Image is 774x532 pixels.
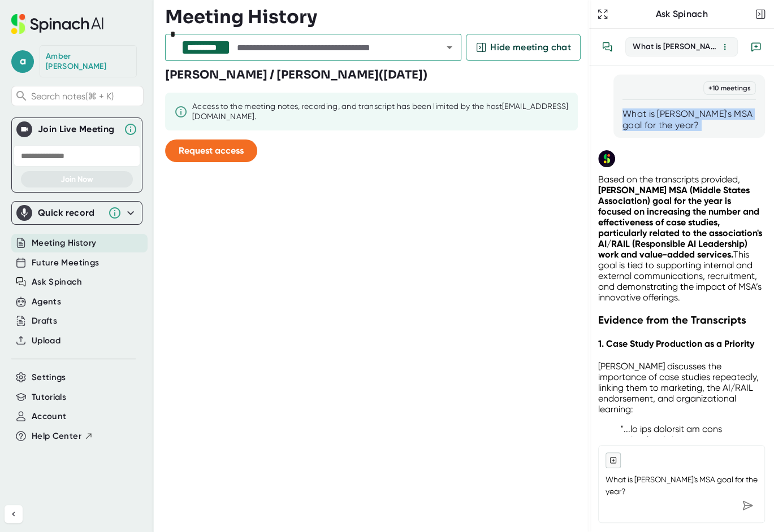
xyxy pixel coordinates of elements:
[46,51,131,71] div: Amber Berry
[179,145,244,156] span: Request access
[753,6,768,22] button: Close conversation sidebar
[38,207,102,219] div: Quick record
[19,124,30,135] img: Join Live Meeting
[598,313,765,326] h3: Evidence from the Transcripts
[611,8,753,20] div: Ask Spinach
[622,108,756,131] div: What is [PERSON_NAME]'s MSA goal for the year?
[60,175,93,184] span: Join Now
[32,334,60,347] button: Upload
[598,361,765,415] p: [PERSON_NAME] discusses the importance of case studies repeatedly, linking them to marketing, the...
[32,430,93,443] button: Help Center
[595,6,611,22] button: Expand to Ask Spinach page
[32,295,61,308] button: Agents
[192,102,569,121] div: Access to the meeting notes, recording, and transcript has been limited by the host [EMAIL_ADDRES...
[165,67,427,84] h3: [PERSON_NAME] / [PERSON_NAME] ( [DATE] )
[165,6,317,28] h3: Meeting History
[38,124,118,135] div: Join Live Meeting
[5,505,23,523] button: Collapse sidebar
[737,495,758,516] div: Send message
[32,276,82,289] button: Ask Spinach
[32,410,66,423] button: Account
[16,118,137,141] div: Join Live MeetingJoin Live Meeting
[32,430,81,443] span: Help Center
[32,237,96,250] button: Meeting History
[442,40,457,55] button: Open
[490,41,571,54] span: Hide meeting chat
[32,371,66,384] button: Settings
[745,36,767,58] button: New conversation
[32,315,57,328] button: Drafts
[703,81,756,95] div: + 10 meetings
[596,36,619,58] button: View conversation history
[598,174,765,303] p: Based on the transcripts provided, This goal is tied to supporting internal and external communic...
[466,34,581,61] button: Hide meeting chat
[165,139,257,162] button: Request access
[633,42,719,52] div: What is [PERSON_NAME]'s MSA goal for the year?
[21,171,133,187] button: Join Now
[598,338,765,349] h4: 1. Case Study Production as a Priority
[11,50,34,73] span: a
[31,91,140,102] span: Search notes (⌘ + K)
[16,202,137,224] div: Quick record
[32,391,66,404] button: Tutorials
[32,256,99,269] button: Future Meetings
[598,185,762,260] strong: [PERSON_NAME] MSA (Middle States Association) goal for the year is focused on increasing the numb...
